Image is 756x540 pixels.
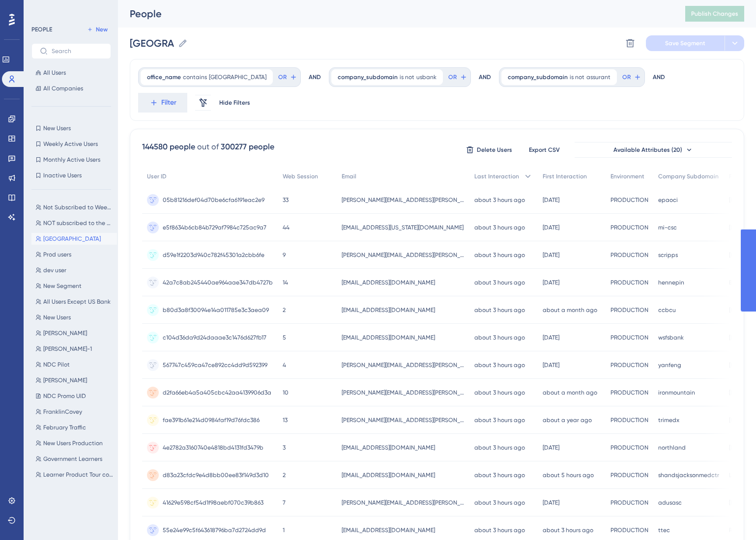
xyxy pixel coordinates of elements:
[342,499,465,507] span: [PERSON_NAME][EMAIL_ADDRESS][PERSON_NAME][DOMAIN_NAME]
[447,69,468,85] button: OR
[147,172,167,180] span: User ID
[474,389,525,396] time: about 3 hours ago
[163,389,271,397] span: d2fa66eb4a5a405cbc42aa4139906d3a
[163,444,263,452] span: 4e2782a3160740e4818bd4131fd3479b
[611,471,648,479] span: PRODUCTION
[474,444,525,451] time: about 3 hours ago
[163,196,264,204] span: 05b81216def04d70be6cfa6191eac2e9
[31,359,117,370] button: NDC Pilot
[586,73,611,81] span: assurant
[161,97,176,109] span: Filter
[479,67,491,87] div: AND
[611,416,648,424] span: PRODUCTION
[43,282,82,290] span: New Segment
[31,264,117,276] button: dev user
[43,439,103,447] span: New Users Production
[658,416,679,424] span: trimedx
[474,527,525,534] time: about 3 hours ago
[283,334,286,341] span: 5
[653,67,665,87] div: AND
[474,252,525,258] time: about 3 hours ago
[658,279,684,286] span: hennepin
[31,327,117,339] button: [PERSON_NAME]
[646,35,725,51] button: Save Segment
[43,424,86,431] span: February Traffic
[570,73,584,81] span: is not
[163,499,263,507] span: 41629e598cf54d1f98aebf070c39b863
[31,437,117,449] button: New Users Production
[658,172,719,180] span: Company Subdomain
[183,73,207,81] span: contains
[163,526,266,534] span: 55e24e99c5f643618796ba7d2724dd9d
[163,224,266,231] span: e5f8634b6cb84b729af7984c725ac9a7
[474,499,525,506] time: about 3 hours ago
[43,392,86,400] span: NDC Promo UID
[622,73,631,81] span: OR
[543,307,597,313] time: about a month ago
[543,334,559,341] time: [DATE]
[543,389,597,396] time: about a month ago
[283,526,285,534] span: 1
[31,67,111,79] button: All Users
[474,172,519,180] span: Last Interaction
[31,422,117,433] button: February Traffic
[658,526,670,534] span: ttec
[31,122,111,134] button: New Users
[163,279,273,286] span: 42a7c8ab245440ae964aae347db4727b
[342,416,465,424] span: [PERSON_NAME][EMAIL_ADDRESS][PERSON_NAME][DOMAIN_NAME]
[338,73,398,81] span: company_subdomain
[163,361,267,369] span: 567747c459ca47ce892cc4dd9d592399
[43,313,71,321] span: New Users
[283,499,286,507] span: 7
[477,146,512,154] span: Delete Users
[474,417,525,424] time: about 3 hours ago
[130,36,174,50] input: Segment Name
[613,146,682,154] span: Available Attributes (20)
[658,499,682,507] span: adusasc
[31,280,117,292] button: New Segment
[43,124,71,132] span: New Users
[147,73,181,81] span: office_name
[342,471,435,479] span: [EMAIL_ADDRESS][DOMAIN_NAME]
[278,73,287,81] span: OR
[43,203,113,211] span: Not Subscribed to Weekly Tips
[52,48,103,55] input: Search
[611,334,648,341] span: PRODUCTION
[685,6,744,22] button: Publish Changes
[219,99,250,107] span: Hide Filters
[448,73,457,81] span: OR
[43,251,71,258] span: Prod users
[416,73,436,81] span: usbank
[543,279,559,286] time: [DATE]
[138,93,187,113] button: Filter
[163,306,269,314] span: b80d3a8f30094e14a011785e3c3aea09
[31,312,117,323] button: New Users
[31,233,117,245] button: [GEOGRAPHIC_DATA]
[31,170,111,181] button: Inactive Users
[43,171,82,179] span: Inactive Users
[283,416,288,424] span: 13
[665,39,705,47] span: Save Segment
[658,251,678,259] span: scripps
[283,196,289,204] span: 33
[142,141,195,153] div: 144580 people
[43,329,87,337] span: [PERSON_NAME]
[31,390,117,402] button: NDC Promo UID
[309,67,321,87] div: AND
[342,361,465,369] span: [PERSON_NAME][EMAIL_ADDRESS][PERSON_NAME][DOMAIN_NAME]
[130,7,661,21] div: People
[342,526,435,534] span: [EMAIL_ADDRESS][DOMAIN_NAME]
[342,251,465,259] span: [PERSON_NAME][EMAIL_ADDRESS][PERSON_NAME][DOMAIN_NAME]
[543,499,559,506] time: [DATE]
[43,85,83,92] span: All Companies
[543,444,559,451] time: [DATE]
[474,197,525,203] time: about 3 hours ago
[658,334,684,341] span: wsfsbank
[283,471,286,479] span: 2
[658,471,719,479] span: shandsjacksonmedctr
[611,444,648,452] span: PRODUCTION
[31,83,111,94] button: All Companies
[474,224,525,231] time: about 3 hours ago
[84,24,111,35] button: New
[611,196,648,204] span: PRODUCTION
